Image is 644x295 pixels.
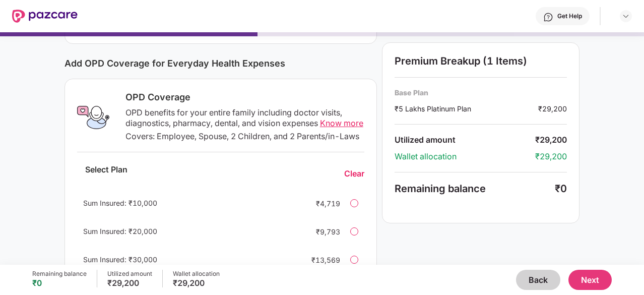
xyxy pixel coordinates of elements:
[395,55,567,67] div: Premium Breakup (1 Items)
[77,101,109,134] img: OPD Coverage
[107,270,152,278] div: Utilized amount
[538,103,567,114] div: ₹29,200
[568,270,612,290] button: Next
[395,88,567,97] div: Base Plan
[125,131,364,142] div: Covers: Employee, Spouse, 2 Children, and 2 Parents/in-Laws
[300,226,340,237] div: ₹9,793
[125,91,364,103] div: OPD Coverage
[65,58,377,69] div: Add OPD Coverage for Everyday Health Expenses
[622,12,630,20] img: svg+xml;base64,PHN2ZyBpZD0iRHJvcGRvd24tMzJ4MzIiIHhtbG5zPSJodHRwOi8vd3d3LnczLm9yZy8yMDAwL3N2ZyIgd2...
[557,12,582,20] div: Get Help
[32,278,87,288] div: ₹0
[535,151,567,162] div: ₹29,200
[83,255,157,264] span: Sum Insured: ₹30,000
[77,164,136,183] div: Select Plan
[300,198,340,209] div: ₹4,719
[125,107,364,129] div: OPD benefits for your entire family including doctor visits, diagnostics, pharmacy, dental, and v...
[173,270,220,278] div: Wallet allocation
[555,183,567,195] div: ₹0
[516,270,560,290] button: Back
[12,10,78,23] img: New Pazcare Logo
[395,183,555,195] div: Remaining balance
[83,227,157,235] span: Sum Insured: ₹20,000
[107,278,152,288] div: ₹29,200
[344,168,364,179] div: Clear
[320,118,363,128] span: Know more
[395,103,538,114] div: ₹5 Lakhs Platinum Plan
[395,151,535,162] div: Wallet allocation
[300,255,340,265] div: ₹13,569
[543,12,553,22] img: svg+xml;base64,PHN2ZyBpZD0iSGVscC0zMngzMiIgeG1sbnM9Imh0dHA6Ly93d3cudzMub3JnLzIwMDAvc3ZnIiB3aWR0aD...
[173,278,220,288] div: ₹29,200
[83,199,157,207] span: Sum Insured: ₹10,000
[535,135,567,145] div: ₹29,200
[32,270,87,278] div: Remaining balance
[395,135,535,145] div: Utilized amount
